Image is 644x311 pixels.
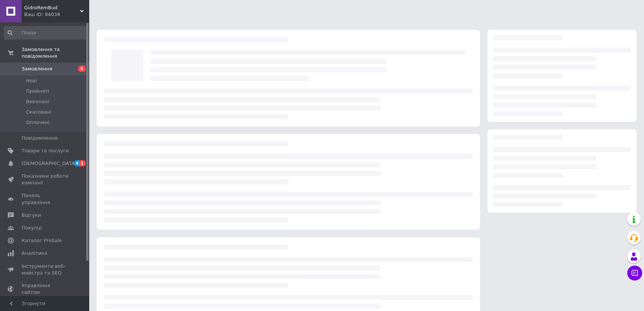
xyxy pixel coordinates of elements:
span: [DEMOGRAPHIC_DATA] [22,160,77,167]
span: Покупці [22,225,42,231]
span: Товари та послуги [22,147,69,154]
span: Інструменти веб-майстра та SEO [22,263,69,276]
span: Каталог ProSale [22,237,62,244]
span: Скасовані [26,109,51,115]
span: 1 [80,160,86,166]
span: Панель управління [22,192,69,206]
span: Аналітика [22,250,47,257]
span: GidroRemBud [24,4,80,11]
span: 5 [78,66,86,72]
span: Замовлення [22,66,52,72]
button: Чат з покупцем [627,266,642,280]
div: Ваш ID: 94034 [24,11,89,18]
span: Прийняті [26,88,49,95]
span: Показники роботи компанії [22,173,69,186]
span: Управління сайтом [22,282,69,296]
input: Пошук [4,26,87,39]
span: 4 [74,160,80,166]
span: Нові [26,77,37,84]
span: Оплачені [26,119,49,126]
span: Повідомлення [22,135,58,142]
span: Відгуки [22,212,41,219]
span: Замовлення та повідомлення [22,46,89,60]
span: Виконані [26,98,49,105]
